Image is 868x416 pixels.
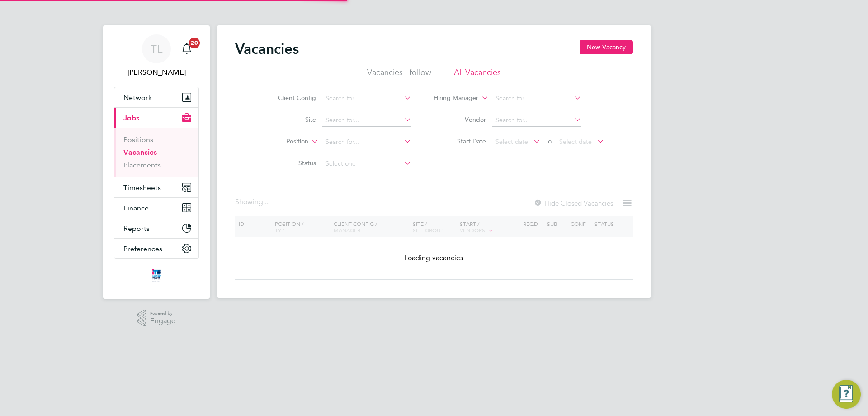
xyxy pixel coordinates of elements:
[322,114,411,127] input: Search for...
[263,197,269,206] span: ...
[264,159,316,167] label: Status
[264,115,316,124] label: Site
[235,197,270,207] div: Showing
[114,34,199,78] a: TL[PERSON_NAME]
[322,92,411,105] input: Search for...
[235,40,299,58] h2: Vacancies
[114,67,199,78] span: Tim Lerwill
[114,239,198,258] button: Preferences
[114,87,198,107] button: Network
[123,244,162,253] span: Preferences
[322,136,411,148] input: Search for...
[492,92,581,105] input: Search for...
[114,198,198,218] button: Finance
[559,138,592,146] span: Select date
[114,177,198,197] button: Timesheets
[533,199,613,207] label: Hide Closed Vacancies
[114,218,198,238] button: Reports
[123,148,157,157] a: Vacancies
[367,67,431,83] li: Vacancies I follow
[322,158,411,170] input: Select one
[150,268,163,282] img: itsconstruction-logo-retina.png
[150,317,175,325] span: Engage
[114,268,199,282] a: Go to home page
[832,380,861,409] button: Engage Resource Center
[150,310,175,317] span: Powered by
[495,138,528,146] span: Select date
[434,115,486,124] label: Vendor
[123,161,161,169] a: Placements
[454,67,501,83] li: All Vacancies
[542,135,554,147] span: To
[256,137,308,146] label: Position
[151,43,162,55] span: TL
[434,137,486,145] label: Start Date
[492,114,581,127] input: Search for...
[580,40,633,54] button: New Vacancy
[123,224,150,233] span: Reports
[426,94,478,103] label: Hiring Manager
[114,128,198,177] div: Jobs
[103,25,210,299] nav: Main navigation
[123,204,149,212] span: Finance
[137,310,176,327] a: Powered byEngage
[114,108,198,128] button: Jobs
[123,114,139,122] span: Jobs
[178,34,196,63] a: 20
[189,38,200,48] span: 20
[123,135,153,144] a: Positions
[123,93,152,102] span: Network
[264,94,316,102] label: Client Config
[123,183,161,192] span: Timesheets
